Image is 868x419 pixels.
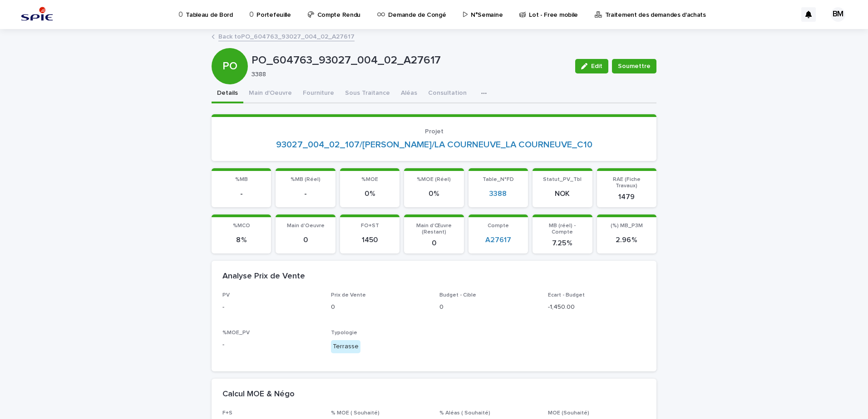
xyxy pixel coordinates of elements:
span: PV [222,292,230,298]
div: Terrasse [331,340,360,353]
span: %MB [235,177,248,182]
a: 3388 [489,190,507,198]
h2: Calcul MOE & Négo [222,390,295,400]
p: -1,450.00 [548,302,646,312]
img: svstPd6MQfCT1uX1QGkG [18,5,56,24]
span: Soumettre [618,62,651,71]
span: %MB (Réel) [291,177,321,182]
span: Main d'Oeuvre [287,223,325,229]
span: Ecart - Budget [548,292,585,298]
span: MB (réel) - Compte [549,223,576,235]
p: 8 % [217,236,266,244]
div: PO [212,23,248,73]
span: FO+ST [361,223,379,229]
div: BM [831,7,845,22]
p: 0 % [409,190,458,198]
button: Aléas [395,84,423,103]
h2: Analyse Prix de Vente [222,272,305,282]
span: %MOE [361,177,378,182]
a: 93027_004_02_107/[PERSON_NAME]/LA COURNEUVE_LA COURNEUVE_C10 [276,139,592,150]
p: - [281,190,330,198]
p: 0 [439,302,537,312]
p: 0 [281,236,330,244]
span: Main d'Œuvre (Restant) [416,223,452,235]
a: Back toPO_604763_93027_004_02_A27617 [218,31,355,41]
span: Budget - Cible [439,292,476,298]
span: Typologie [331,330,357,336]
span: % MOE ( Souhaité) [331,410,380,416]
p: 0 % [345,190,394,198]
span: Edit [591,63,602,69]
span: %MCO [233,223,250,229]
p: PO_604763_93027_004_02_A27617 [252,54,568,67]
span: MOE (Souhaité) [548,410,589,416]
p: 3388 [252,71,564,78]
span: RAE (Fiche Travaux) [613,177,641,189]
span: (%) MB_P3M [611,223,643,229]
span: %MOE_PV [222,330,250,336]
p: 1479 [602,193,651,201]
button: Details [212,84,243,103]
p: - [217,190,266,198]
span: Projet [425,128,444,135]
span: %MOE (Réel) [417,177,451,182]
p: 2.96 % [602,236,651,244]
button: Sous Traitance [340,84,395,103]
button: Edit [575,59,608,73]
button: Main d'Oeuvre [243,84,297,103]
span: % Aléas ( Souhaité) [439,410,490,416]
p: 0 [331,302,429,312]
span: F+S [222,410,232,416]
button: Consultation [423,84,472,103]
span: Prix de Vente [331,292,366,298]
button: Fourniture [297,84,340,103]
p: 0 [409,239,458,248]
span: Table_N°FD [483,177,514,182]
p: 1450 [345,236,394,244]
p: - [222,302,320,312]
span: Statut_PV_Tbl [543,177,582,182]
span: Compte [488,223,509,229]
p: NOK [538,190,587,198]
button: Soumettre [612,59,656,73]
p: 7.25 % [538,239,587,248]
a: A27617 [485,236,511,244]
p: - [222,340,320,350]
